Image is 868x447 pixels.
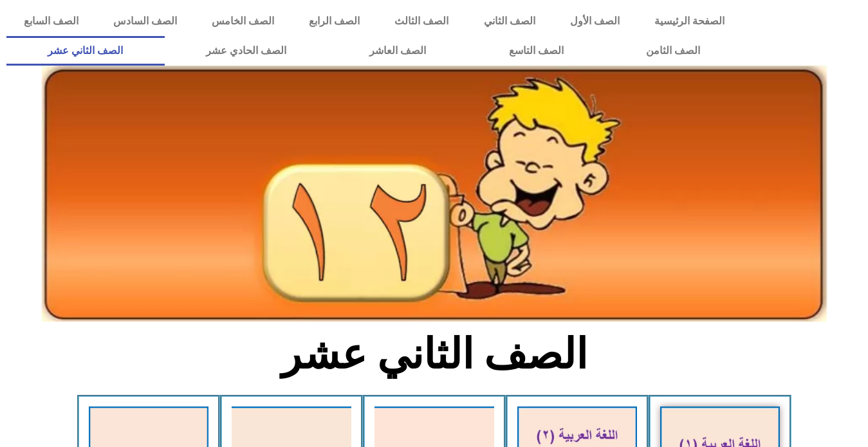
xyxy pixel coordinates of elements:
a: الصف السادس [96,6,194,36]
a: الصف السابع [6,6,96,36]
h2: الصف الثاني عشر [221,329,647,379]
a: الصف الثاني عشر [6,36,165,66]
a: الصف الأول [553,6,637,36]
a: الصف الثامن [605,36,742,66]
a: الصف التاسع [467,36,605,66]
a: الصفحة الرئيسية [637,6,742,36]
a: الصف الثالث [377,6,466,36]
a: الصف الثاني [466,6,553,36]
a: الصف العاشر [328,36,468,66]
a: الصف الحادي عشر [165,36,328,66]
a: الصف الرابع [291,6,377,36]
a: الصف الخامس [194,6,291,36]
